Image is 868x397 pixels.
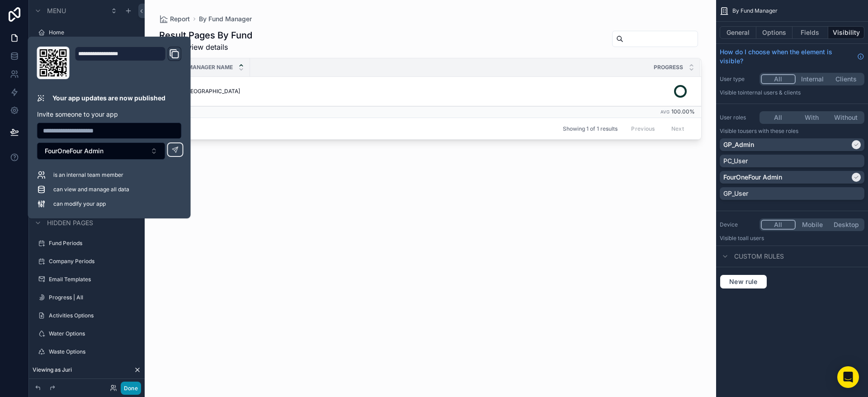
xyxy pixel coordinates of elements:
button: Mobile [796,220,830,230]
span: FourOneFour Admin [45,147,104,156]
button: All [761,113,795,123]
span: How do I choose when the element is visible? [720,47,854,66]
span: Showing 1 of 1 results [563,125,618,132]
span: can view and manage all data [53,186,129,193]
small: Avg [660,109,670,114]
label: User type [720,76,756,83]
button: Without [829,113,863,123]
p: Visible to [720,235,864,242]
button: Options [756,26,793,39]
span: all users [743,235,764,241]
label: Home [49,29,137,36]
span: Users with these roles [743,128,798,134]
div: Open Intercom Messenger [837,366,859,388]
p: Visible to [720,128,864,135]
span: Hidden pages [47,218,93,227]
p: GP_Admin [723,140,754,149]
div: Domain and Custom Link [75,47,182,79]
button: Fields [793,26,829,39]
button: Select Button [37,142,165,160]
label: Company Periods [49,258,137,265]
p: FourOneFour Admin [723,173,782,182]
label: User roles [720,114,756,121]
label: Device [720,221,756,228]
button: All [761,220,796,230]
span: 100.00% [671,108,695,115]
span: Viewing as Juri [33,366,72,373]
button: Desktop [829,220,863,230]
span: New rule [726,278,761,286]
button: With [795,113,829,123]
p: Your app updates are now published [52,94,165,103]
label: Email Templates [49,276,137,283]
button: Visibility [828,26,864,39]
button: All [761,74,796,84]
p: GP_User [723,189,748,198]
p: Invite someone to your app [37,110,182,119]
p: PC_User [723,156,748,165]
button: General [720,26,756,39]
a: How do I choose when the element is visible? [720,47,864,66]
span: By Fund Manager [732,7,778,14]
label: Waste Options [49,348,137,355]
button: Internal [796,74,830,84]
button: New rule [720,274,767,289]
span: Custom rules [734,252,784,261]
span: Menu [47,6,66,15]
button: Done [121,382,141,395]
label: Water Options [49,330,137,337]
span: Internal users & clients [743,89,801,96]
label: Progress | All [49,294,137,301]
button: Clients [829,74,863,84]
span: progress [654,64,683,71]
span: can modify your app [53,200,106,208]
span: is an internal team member [53,171,123,179]
label: Activities Options [49,312,137,319]
span: Fund manager name [171,64,233,71]
p: Visible to [720,89,864,96]
label: Fund Periods [49,240,137,247]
